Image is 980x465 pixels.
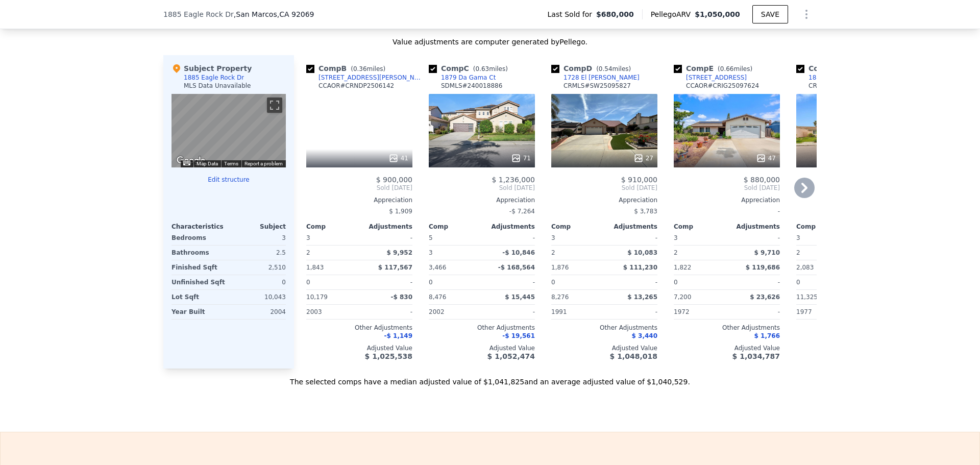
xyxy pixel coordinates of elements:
span: $ 117,567 [378,264,412,271]
span: Sold [DATE] [429,184,535,192]
div: - [484,231,535,245]
div: 0 [231,275,286,289]
a: Terms (opens in new tab) [224,161,238,166]
button: Keyboard shortcuts [183,161,190,165]
span: $ 13,265 [627,293,657,301]
button: Show Options [796,4,817,25]
div: The selected comps have a median adjusted value of $1,041,825 and an average adjusted value of $1... [163,369,817,387]
div: Finished Sqft [171,260,227,275]
div: Appreciation [674,196,780,204]
span: 8,476 [429,293,446,301]
span: 3 [306,234,310,241]
div: 2 [551,246,602,260]
div: - [729,275,780,289]
span: $ 111,230 [623,264,657,271]
span: ( miles) [714,65,756,72]
span: $ 900,000 [376,176,412,184]
div: Comp [796,223,849,231]
span: 0.54 [599,65,612,72]
div: Lot Sqft [171,290,227,304]
span: 3 [551,234,555,241]
a: Open this area in Google Maps (opens a new window) [174,154,208,167]
span: $1,050,000 [695,10,740,18]
div: Comp [306,223,359,231]
div: Other Adjustments [429,324,535,332]
div: Comp [674,223,727,231]
span: $ 910,000 [621,176,657,184]
div: Comp [429,223,482,231]
span: 0 [551,279,555,286]
button: Map Data [197,160,218,167]
div: 2003 [306,305,357,319]
span: $ 3,783 [634,208,657,215]
span: $ 1,236,000 [492,176,535,184]
a: 1728 El [PERSON_NAME] [551,74,640,82]
div: [STREET_ADDRESS] [686,74,747,82]
span: 0.63 [475,65,489,72]
span: $ 15,445 [505,293,535,301]
span: 1,843 [306,264,324,271]
div: CCAOR # CRIG25097624 [686,82,759,90]
span: $ 1,034,787 [732,352,780,360]
span: -$ 830 [390,293,412,301]
div: 1728 El [PERSON_NAME] [563,74,640,82]
button: Toggle fullscreen view [267,97,282,113]
div: Adjusted Value [674,344,780,352]
div: Adjusted Value [796,344,902,352]
span: 1,822 [674,264,691,271]
div: Comp D [551,63,635,74]
div: 2,510 [231,260,286,275]
div: Year Built [171,305,227,319]
div: Other Adjustments [306,324,412,332]
span: , San Marcos [234,9,314,19]
span: 0 [674,279,678,286]
div: 2004 [231,305,286,319]
span: 7,200 [674,293,691,301]
div: 41 [388,153,408,163]
span: ( miles) [592,65,635,72]
div: Appreciation [429,196,535,204]
span: -$ 19,561 [502,332,535,339]
div: Appreciation [551,196,657,204]
span: ( miles) [469,65,512,72]
span: Sold [DATE] [551,184,657,192]
div: - [729,231,780,245]
span: Sold [DATE] [306,184,412,192]
div: 3 [429,246,480,260]
span: -$ 10,846 [502,249,535,256]
div: 1885 Eagle Rock Dr [184,74,244,82]
a: 1879 Da Gama Ct [429,74,496,82]
a: [STREET_ADDRESS] [674,74,747,82]
div: [STREET_ADDRESS][PERSON_NAME] [318,74,425,82]
img: Google [174,154,208,167]
div: 2 [674,246,725,260]
div: Adjustments [359,223,412,231]
span: $ 3,440 [632,332,657,339]
span: $ 23,626 [750,293,780,301]
span: 3,466 [429,264,446,271]
div: Adjusted Value [429,344,535,352]
span: $ 880,000 [744,176,780,184]
div: Comp E [674,63,756,74]
div: 1991 [551,305,602,319]
div: CCAOR # CRNDP2506142 [318,82,394,90]
div: 2 [306,246,357,260]
span: $ 1,025,538 [365,352,412,360]
div: Adjustments [482,223,535,231]
span: 3 [674,234,678,241]
div: Value adjustments are computer generated by Pellego . [163,37,817,47]
div: - [361,275,412,289]
div: - [606,305,657,319]
div: Adjustments [727,223,780,231]
span: ( miles) [347,65,389,72]
div: 1879 Da Gama Ct [441,74,496,82]
div: Other Adjustments [674,324,780,332]
span: 0.36 [353,65,367,72]
span: -$ 1,149 [384,332,412,339]
div: - [606,231,657,245]
span: 10,179 [306,293,328,301]
div: 3 [231,231,286,245]
div: 1972 [674,305,725,319]
button: Edit structure [171,176,286,184]
div: Adjusted Value [306,344,412,352]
